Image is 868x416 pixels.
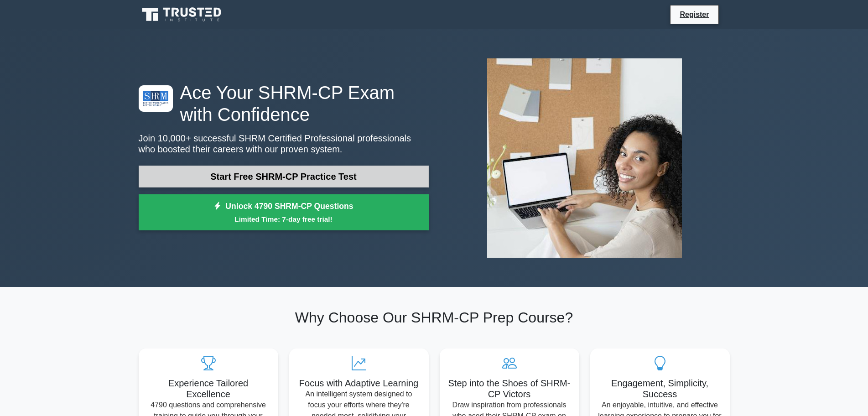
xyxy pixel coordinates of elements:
[674,9,714,20] a: Register
[139,82,429,125] h1: Ace Your SHRM-CP Exam with Confidence
[139,166,429,187] a: Start Free SHRM-CP Practice Test
[146,378,271,400] h5: Experience Tailored Excellence
[598,378,722,400] h5: Engagement, Simplicity, Success
[139,309,730,326] h2: Why Choose Our SHRM-CP Prep Course?
[150,214,417,224] small: Limited Time: 7-day free trial!
[447,378,572,400] h5: Step into the Shoes of SHRM-CP Victors
[296,378,421,389] h5: Focus with Adaptive Learning
[139,133,429,155] p: Join 10,000+ successful SHRM Certified Professional professionals who boosted their careers with ...
[139,194,429,231] a: Unlock 4790 SHRM-CP QuestionsLimited Time: 7-day free trial!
